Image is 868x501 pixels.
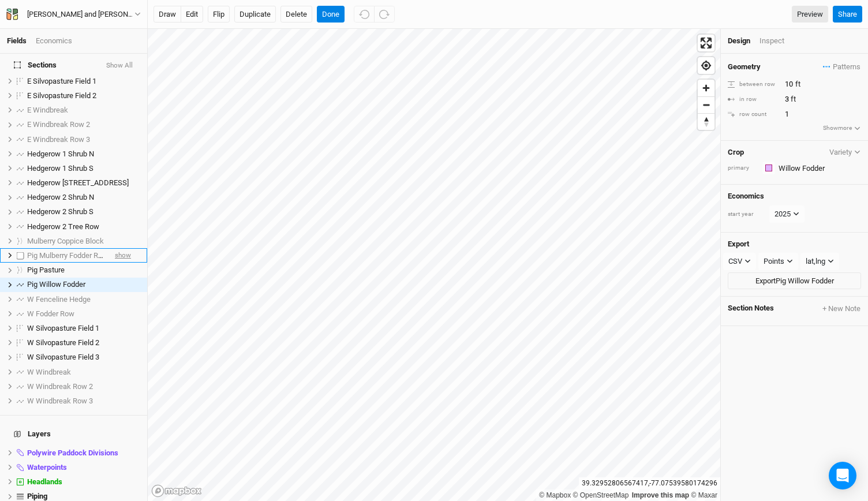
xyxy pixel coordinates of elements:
[36,36,72,46] div: Economics
[822,61,861,73] button: Patterns
[27,9,134,20] div: [PERSON_NAME] and [PERSON_NAME]
[758,253,798,270] button: Points
[632,491,689,499] a: Improve this map
[27,295,140,304] div: W Fenceline Hedge
[27,280,85,289] span: Pig Willow Fodder
[728,148,744,157] h4: Crop
[27,135,140,144] div: E Windbreak Row 3
[27,91,140,100] div: E Silvopasture Field 2
[723,253,756,270] button: CSV
[154,6,181,23] button: draw
[27,207,140,216] div: Hedgerow 2 Shrub S
[728,110,779,119] div: row count
[27,382,140,391] div: W Windbreak Row 2
[27,477,62,486] span: Headlands
[27,353,140,362] div: W Silvopasture Field 3
[27,237,140,246] div: Mulberry Coppice Block
[698,97,714,113] span: Zoom out
[27,397,93,405] span: W Windbreak Row 3
[759,36,800,46] div: Inspect
[7,36,27,45] a: Fields
[764,256,784,267] div: Points
[181,6,203,23] button: edit
[27,338,140,347] div: W Silvopasture Field 2
[27,266,140,275] div: Pig Pasture
[27,178,129,187] span: Hedgerow [STREET_ADDRESS]
[728,164,757,173] div: primary
[374,6,395,23] button: Redo (^Z)
[317,6,345,23] button: Done
[27,135,90,144] span: E Windbreak Row 3
[27,237,104,245] span: Mulberry Coppice Block
[833,6,862,23] button: Share
[27,207,93,216] span: Hedgerow 2 Shrub S
[280,6,312,23] button: Delete
[27,164,93,173] span: Hedgerow 1 Shrub S
[806,256,825,267] div: lat,lng
[6,8,141,21] button: [PERSON_NAME] and [PERSON_NAME]
[728,192,861,201] h4: Economics
[27,120,140,129] div: E Windbreak Row 2
[27,149,140,159] div: Hedgerow 1 Shrub N
[728,62,761,72] h4: Geometry
[354,6,375,23] button: Undo (^z)
[728,240,861,249] h4: Export
[27,338,99,347] span: W Silvopasture Field 2
[27,77,140,86] div: E Silvopasture Field 1
[27,106,140,115] div: E Windbreak
[27,463,140,472] div: Waterpoints
[698,114,714,130] span: Reset bearing to north
[27,149,94,158] span: Hedgerow 1 Shrub N
[27,492,140,501] div: Piping
[27,77,96,85] span: E Silvopasture Field 1
[27,178,140,188] div: Hedgerow 1 Tree Row
[728,304,774,314] span: Section Notes
[27,448,118,457] span: Polywire Paddock Divisions
[27,397,140,406] div: W Windbreak Row 3
[27,222,99,231] span: Hedgerow 2 Tree Row
[27,251,106,260] div: Pig Mulberry Fodder Row
[27,266,65,274] span: Pig Pasture
[27,193,140,202] div: Hedgerow 2 Shrub N
[829,462,856,489] div: Open Intercom Messenger
[698,96,714,113] button: Zoom out
[151,484,202,498] a: Mapbox logo
[27,9,134,20] div: Diana and John Waring
[775,161,861,175] input: Willow Fodder
[822,123,861,133] button: Showmore
[27,193,94,201] span: Hedgerow 2 Shrub N
[27,448,140,458] div: Polywire Paddock Divisions
[573,491,629,499] a: OpenStreetMap
[27,492,47,500] span: Piping
[27,164,140,173] div: Hedgerow 1 Shrub S
[728,36,750,46] div: Design
[823,61,860,73] span: Patterns
[728,95,779,104] div: in row
[27,295,91,304] span: W Fenceline Hedge
[539,491,571,499] a: Mapbox
[698,80,714,96] button: Zoom in
[698,57,714,74] button: Find my location
[728,272,861,290] button: ExportPig Willow Fodder
[14,61,57,70] span: Sections
[27,91,96,100] span: E Silvopasture Field 2
[234,6,276,23] button: Duplicate
[698,113,714,130] button: Reset bearing to north
[27,309,74,318] span: W Fodder Row
[27,353,99,361] span: W Silvopasture Field 3
[728,256,742,267] div: CSV
[115,248,131,263] span: show
[698,35,714,51] button: Enter fullscreen
[728,210,768,219] div: start year
[27,477,140,487] div: Headlands
[27,324,140,333] div: W Silvopasture Field 1
[27,222,140,231] div: Hedgerow 2 Tree Row
[27,251,108,260] span: Pig Mulberry Fodder Row
[27,120,90,129] span: E Windbreak Row 2
[691,491,717,499] a: Maxar
[27,382,93,391] span: W Windbreak Row 2
[792,6,828,23] a: Preview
